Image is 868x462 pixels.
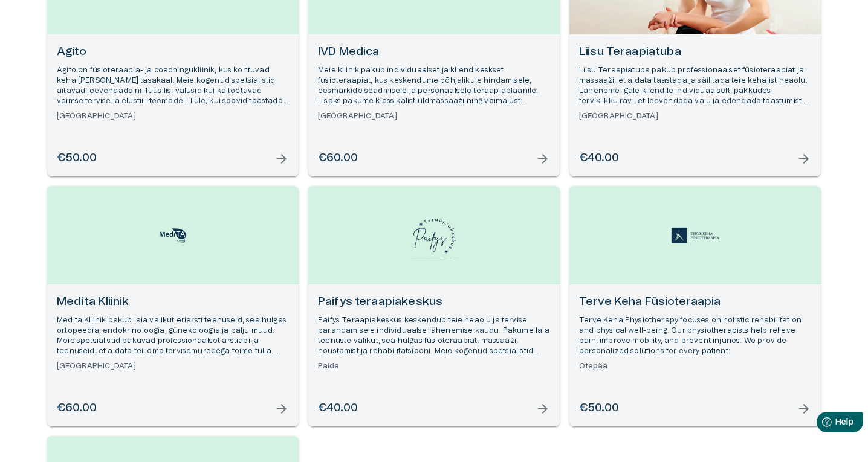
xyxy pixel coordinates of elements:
[318,361,550,371] h6: Paide
[274,402,289,416] span: arrow_forward
[318,44,550,60] h6: IVD Medica
[671,227,719,243] img: Terve Keha Füsioteraapia logo
[410,212,458,258] img: Paifys teraapiakeskus logo
[569,186,821,426] a: Open selected supplier available booking dates
[579,315,811,357] p: Terve Keha Physiotherapy focuses on holistic rehabilitation and physical well-being. Our physioth...
[57,150,97,167] h6: €50.00
[579,65,811,107] p: Liisu Teraapiatuba pakub professionaalset füsioteraapiat ja massaaži, et aidata taastada ja säili...
[797,402,811,416] span: arrow_forward
[579,111,811,121] h6: [GEOGRAPHIC_DATA]
[274,152,289,166] span: arrow_forward
[57,65,289,107] p: Agito on füsioteraapia- ja coachingukliinik, kus kohtuvad keha [PERSON_NAME] tasakaal. Meie kogen...
[149,226,197,245] img: Medita Kliinik logo
[57,111,289,121] h6: [GEOGRAPHIC_DATA]
[579,294,811,310] h6: Terve Keha Füsioteraapia
[318,400,358,417] h6: €40.00
[774,407,868,441] iframe: Help widget launcher
[579,150,619,167] h6: €40.00
[318,150,358,167] h6: €60.00
[579,400,619,417] h6: €50.00
[318,111,550,121] h6: [GEOGRAPHIC_DATA]
[57,361,289,371] h6: [GEOGRAPHIC_DATA]
[579,361,811,371] h6: Otepää
[308,186,560,426] a: Open selected supplier available booking dates
[57,294,289,310] h6: Medita Kliinik
[797,152,811,166] span: arrow_forward
[318,65,550,107] p: Meie kliinik pakub individuaalset ja kliendikeskset füsioteraapiat, kus keskendume põhjalikule hi...
[318,294,550,310] h6: Paifys teraapiakeskus
[57,44,289,60] h6: Agito
[47,186,299,426] a: Open selected supplier available booking dates
[57,315,289,357] p: Medita Kliinik pakub laia valikut eriarsti teenuseid, sealhulgas ortopeedia, endokrinoloogia, gün...
[536,152,550,166] span: arrow_forward
[318,315,550,357] p: Paifys Teraapiakeskus keskendub teie heaolu ja tervise parandamisele individuaalse lähenemise kau...
[57,400,97,417] h6: €60.00
[536,402,550,416] span: arrow_forward
[579,44,811,60] h6: Liisu Teraapiatuba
